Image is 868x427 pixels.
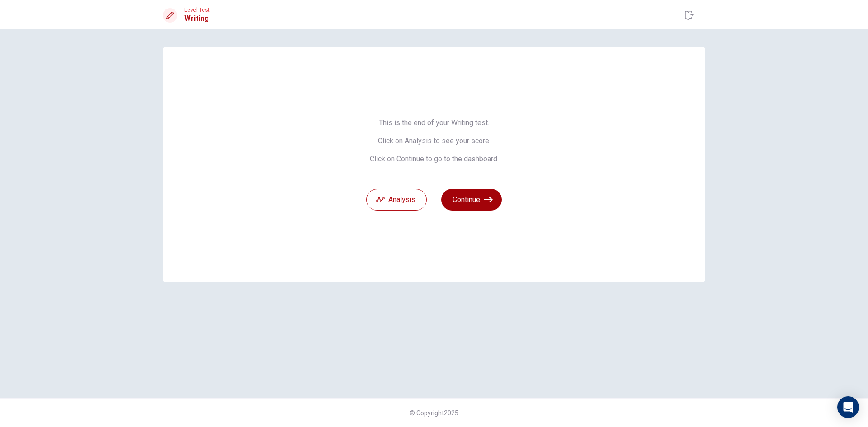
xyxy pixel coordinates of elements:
button: Analysis [366,189,427,211]
div: Open Intercom Messenger [837,396,859,418]
span: Level Test [184,7,210,13]
span: This is the end of your Writing test. Click on Analysis to see your score. Click on Continue to g... [366,118,502,164]
span: © Copyright 2025 [410,409,458,417]
button: Continue [441,189,502,211]
h1: Writing [184,13,210,24]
